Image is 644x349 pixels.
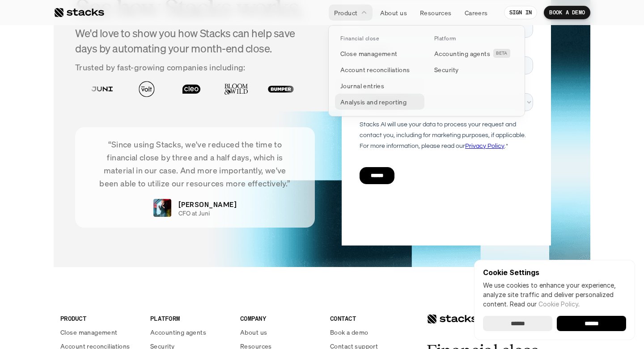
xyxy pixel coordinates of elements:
[459,4,493,21] a: Careers
[340,65,410,74] p: Account reconciliations
[150,327,229,337] a: Accounting agents
[504,6,538,19] a: SIGN IN
[330,314,409,323] p: CONTACT
[240,327,267,337] p: About us
[434,35,456,42] p: Platform
[340,81,384,90] p: Journal entries
[178,199,237,210] p: [PERSON_NAME]
[334,8,358,17] p: Product
[538,300,578,308] a: Cookie Policy
[335,94,424,110] a: Analysis and reporting
[75,61,315,74] p: Trusted by fast-growing companies including:
[335,45,424,61] a: Close management
[420,8,452,17] p: Resources
[60,327,140,337] a: Close management
[429,61,518,78] a: Security
[240,327,319,337] a: About us
[340,35,379,42] p: Financial close
[429,45,518,61] a: Accounting agentsBETA
[60,327,118,337] p: Close management
[150,327,206,337] p: Accounting agents
[330,327,409,337] a: Book a demo
[150,314,229,323] p: PLATFORM
[510,300,580,308] span: Read our .
[434,49,490,58] p: Accounting agents
[240,314,319,323] p: COMPANY
[335,61,424,78] a: Account reconciliations
[340,49,398,58] p: Close management
[340,97,407,107] p: Analysis and reporting
[178,210,210,217] p: CFO at Juni
[415,4,457,21] a: Resources
[380,8,407,17] p: About us
[434,65,458,74] p: Security
[375,4,412,21] a: About us
[60,314,140,323] p: PRODUCT
[330,327,369,337] p: Book a demo
[544,6,590,19] a: BOOK A DEMO
[335,78,424,94] a: Journal entries
[465,8,488,17] p: Careers
[75,26,315,56] h4: We'd love to show you how Stacks can help save days by automating your month-end close.
[509,9,532,16] p: SIGN IN
[483,269,626,276] p: Cookie Settings
[483,280,626,309] p: We use cookies to enhance your experience, analyze site traffic and deliver personalized content.
[549,9,585,16] p: BOOK A DEMO
[89,138,301,190] p: “Since using Stacks, we've reduced the time to financial close by three and a half days, which is...
[496,51,508,56] h2: BETA
[106,171,145,177] a: Privacy Policy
